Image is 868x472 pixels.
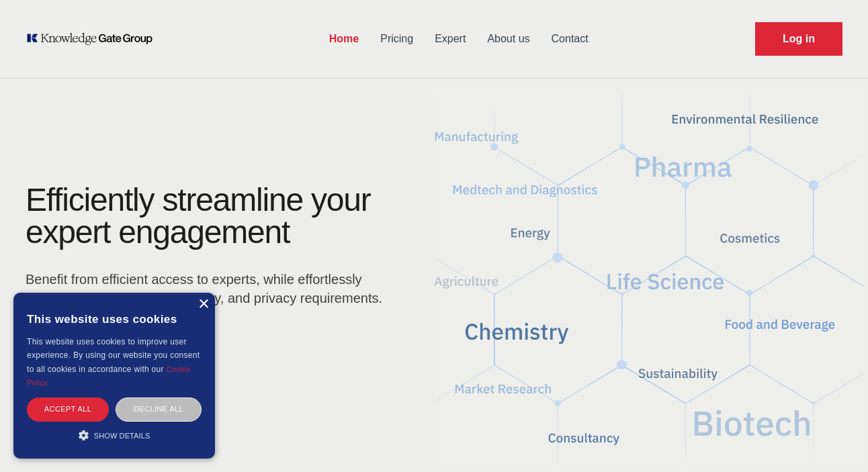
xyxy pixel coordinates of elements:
iframe: Chat Widget [801,408,868,472]
a: KOL Knowledge Platform: Talk to Key External Experts (KEE) [26,32,162,46]
a: Cookie Policy [27,365,191,387]
div: Close [198,299,208,310]
a: Home [318,21,370,56]
a: About us [476,21,540,56]
h1: Efficiently streamline your expert engagement [26,182,371,250]
span: Show details [94,432,150,440]
span: This website uses cookies to improve user experience. By using our website you consent to all coo... [27,337,200,374]
a: Expert [424,21,476,56]
div: This website uses cookies [27,303,202,335]
div: Decline all [116,397,202,421]
a: Pricing [370,21,424,56]
a: Contact [541,21,599,56]
p: Benefit from efficient access to experts, while effortlessly managing contractual, regulatory, an... [26,270,391,308]
div: Show details [27,428,202,442]
div: Accept all [27,397,109,421]
a: Request Demo [755,22,842,56]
